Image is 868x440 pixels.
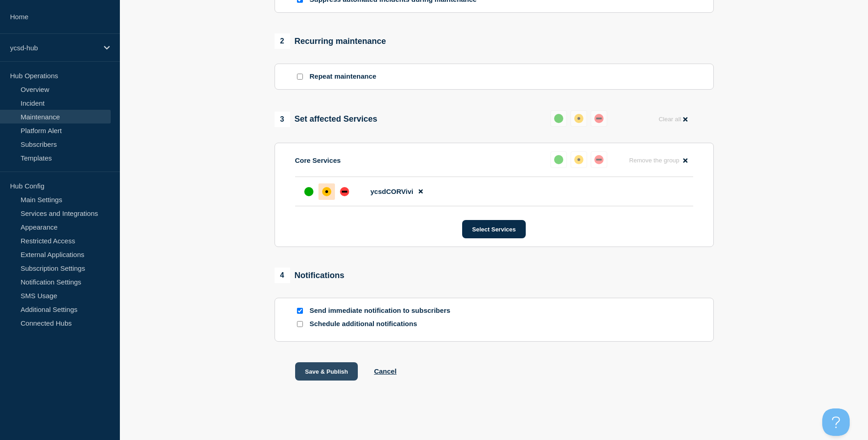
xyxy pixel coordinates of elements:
div: down [594,114,604,123]
button: affected [571,110,587,127]
button: down [591,151,607,168]
button: up [550,151,567,168]
div: up [304,187,313,196]
p: ycsd-hub [10,44,98,52]
div: affected [322,187,331,196]
span: 4 [275,268,290,283]
p: Repeat maintenance [310,72,377,81]
div: Set affected Services [275,112,377,127]
button: Cancel [374,367,396,375]
div: Notifications [275,268,345,283]
p: Schedule additional notifications [310,320,456,328]
button: up [550,110,567,127]
div: Recurring maintenance [275,33,386,49]
div: affected [574,155,583,164]
div: up [554,155,563,164]
p: Send immediate notification to subscribers [310,306,456,315]
div: up [554,114,563,123]
button: Clear all [653,110,693,128]
span: Remove the group [629,157,679,164]
span: ycsdCORVivi [371,188,414,195]
button: Remove the group [624,151,693,169]
button: Save & Publish [295,362,358,381]
button: down [591,110,607,127]
div: down [340,187,349,196]
button: affected [571,151,587,168]
span: 2 [275,33,290,49]
div: down [594,155,604,164]
iframe: Help Scout Beacon - Open [822,408,850,436]
span: 3 [275,112,290,127]
button: Select Services [462,220,526,238]
div: affected [574,114,583,123]
p: Core Services [295,156,341,164]
input: Repeat maintenance [297,74,303,80]
input: Schedule additional notifications [297,321,303,327]
input: Send immediate notification to subscribers [297,308,303,314]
